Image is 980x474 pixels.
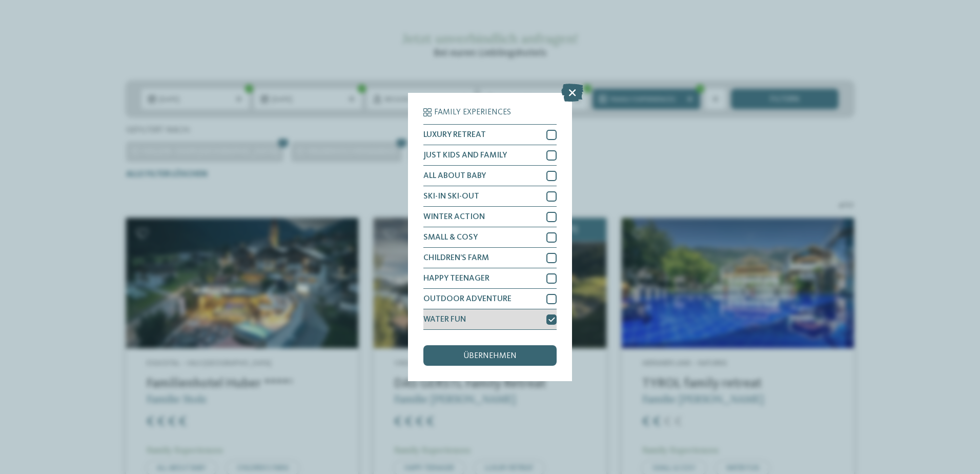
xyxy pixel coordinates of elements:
span: HAPPY TEENAGER [423,274,489,283]
span: übernehmen [463,352,517,360]
span: SKI-IN SKI-OUT [423,192,479,201]
span: Family Experiences [434,108,511,116]
span: WATER FUN [423,315,466,324]
span: WINTER ACTION [423,213,485,221]
span: CHILDREN’S FARM [423,254,489,262]
span: OUTDOOR ADVENTURE [423,295,512,303]
span: JUST KIDS AND FAMILY [423,151,507,160]
span: SMALL & COSY [423,233,478,242]
span: ALL ABOUT BABY [423,172,486,180]
span: LUXURY RETREAT [423,131,486,139]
